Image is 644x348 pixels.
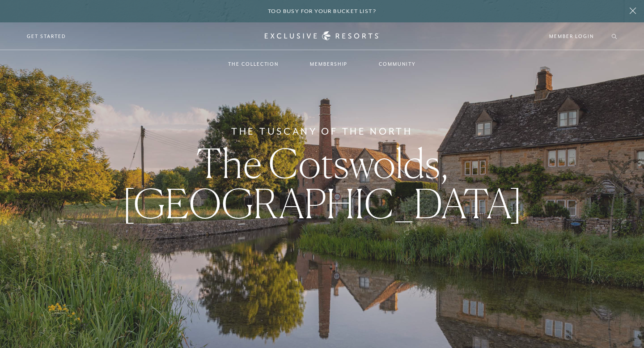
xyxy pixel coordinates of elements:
[549,32,593,40] a: Member Login
[122,139,522,228] span: The Cotswolds, [GEOGRAPHIC_DATA]
[27,32,66,40] a: Get Started
[219,51,288,77] a: The Collection
[603,307,644,348] iframe: Qualified Messenger
[268,7,376,16] h6: Too busy for your bucket list?
[231,124,413,139] h6: The Tuscany of the North
[370,51,424,77] a: Community
[301,51,356,77] a: Membership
